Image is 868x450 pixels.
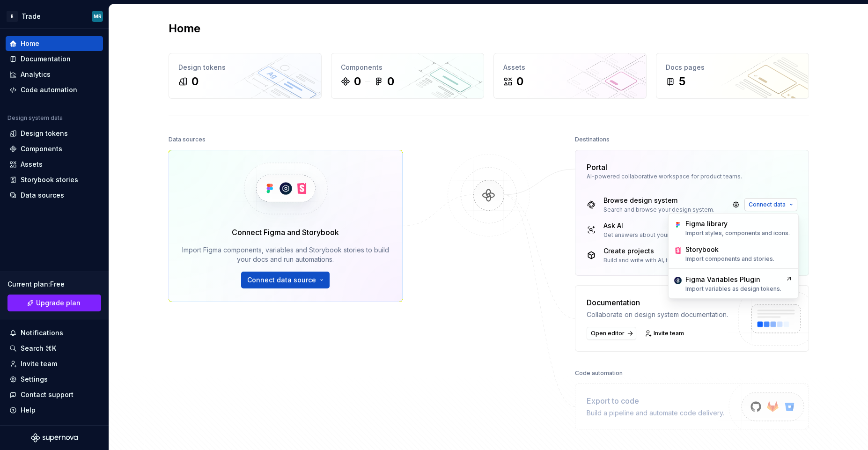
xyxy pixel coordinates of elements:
button: Contact support [6,387,103,402]
span: Connect data source [247,275,316,285]
a: Assets0 [493,53,647,99]
div: Trade [22,12,41,21]
div: Assets [503,63,637,72]
div: Assets [21,160,43,169]
a: Assets [6,157,103,172]
div: Documentation [21,54,71,64]
div: Code automation [575,367,623,380]
div: Home [21,39,39,48]
span: Connect data [749,201,786,208]
a: Invite team [6,356,103,371]
div: Collaborate on design system documentation. [587,310,728,319]
a: Settings [6,372,103,387]
button: Search ⌘K [6,341,103,356]
div: 0 [387,74,394,89]
div: 0 [516,74,523,89]
div: 0 [354,74,361,89]
p: Import styles, components and icons. [685,229,790,237]
a: Components00 [331,53,484,99]
div: Code automation [21,85,77,95]
button: Upgrade plan [7,295,101,311]
button: Connect data source [241,272,330,288]
div: Storybook stories [21,175,78,184]
a: Documentation [6,52,103,66]
a: Data sources [6,188,103,203]
p: Import components and stories. [685,255,774,263]
a: Home [6,36,103,51]
div: Portal [587,162,607,173]
a: Docs pages5 [656,53,809,99]
a: Design tokens0 [169,53,322,99]
div: Storybook [685,245,719,254]
a: Code automation [6,82,103,97]
div: MR [94,13,102,20]
div: Search and browse your design system. [603,206,714,214]
div: Documentation [587,297,728,308]
div: Get answers about your design systems. [603,231,716,239]
span: Invite team [654,330,684,337]
div: Current plan : Free [7,280,101,289]
div: Import Figma components, variables and Storybook stories to build your docs and run automations. [182,245,389,264]
div: Design system data [7,114,63,122]
div: Help [21,406,36,415]
div: Browse design system [603,196,714,205]
div: Invite team [21,359,57,369]
div: Build a pipeline and automate code delivery. [587,408,724,418]
div: Export to code [587,395,724,406]
a: Design tokens [6,126,103,141]
a: Storybook stories [6,172,103,187]
a: Open editor [587,327,636,340]
div: Contact support [21,390,74,399]
a: Invite team [642,327,688,340]
div: Create projects [603,246,733,256]
div: Components [21,144,62,154]
div: Notifications [21,328,63,338]
div: Components [341,63,474,72]
div: R [7,11,18,22]
a: Analytics [6,67,103,82]
div: 0 [191,74,199,89]
a: Components [6,141,103,156]
svg: Supernova Logo [31,433,78,443]
div: Design tokens [21,129,68,138]
div: Figma Variables Plugin [685,275,760,284]
span: Open editor [591,330,625,337]
button: Connect data [744,198,797,211]
div: Data sources [169,133,206,146]
div: Build and write with AI, together with your team. [603,257,733,264]
div: Connect Figma and Storybook [232,227,339,238]
div: Ask AI [603,221,716,230]
div: Docs pages [666,63,799,72]
button: Help [6,403,103,418]
div: Design tokens [178,63,312,72]
button: Notifications [6,325,103,340]
button: RTradeMR [2,6,107,26]
div: AI-powered collaborative workspace for product teams. [587,173,797,180]
div: Search ⌘K [21,344,56,353]
div: Analytics [21,70,51,79]
p: Import variables as design tokens. [685,285,781,293]
span: Upgrade plan [36,298,81,308]
div: Figma library [685,219,728,229]
h2: Home [169,21,200,36]
div: Settings [21,375,48,384]
div: Data sources [21,191,64,200]
div: 5 [679,74,685,89]
div: Destinations [575,133,610,146]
